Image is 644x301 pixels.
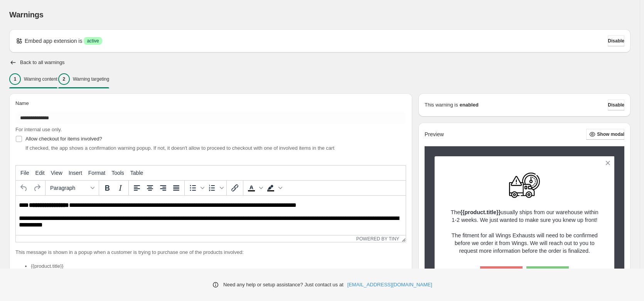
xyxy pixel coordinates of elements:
[51,170,62,176] span: View
[480,266,523,283] button: Cancel
[9,71,57,87] button: 1Warning content
[170,181,183,194] button: Justify
[143,181,157,194] button: Align center
[597,131,624,137] span: Show modal
[186,181,206,194] div: Bullet list
[16,196,406,235] iframe: Rich Text Area
[245,181,264,194] div: Text color
[608,36,624,46] button: Disable
[58,71,109,87] button: 2Warning targeting
[460,101,479,109] strong: enabled
[206,181,225,194] div: Numbered list
[264,181,283,194] div: Background color
[425,101,458,109] p: This warning is
[356,236,400,242] a: Powered by Tiny
[25,145,334,151] span: If checked, the app shows a confirmation warning popup. If not, it doesn't allow to proceed to ch...
[30,181,44,194] button: Redo
[15,249,406,256] p: This message is shown in a popup when a customer is trying to purchase one of the products involved:
[58,73,70,85] div: 2
[460,209,501,215] strong: {{product.title}}
[73,76,109,82] p: Warning targeting
[35,170,45,176] span: Edit
[608,100,624,110] button: Disable
[15,100,29,106] span: Name
[347,281,432,289] a: [EMAIL_ADDRESS][DOMAIN_NAME]
[25,37,82,45] p: Embed app extension is
[228,181,241,194] button: Insert/edit link
[9,73,21,85] div: 1
[399,235,406,242] div: Resize
[20,170,29,176] span: File
[425,131,444,138] h2: Preview
[47,181,97,194] button: Formats
[130,181,143,194] button: Align left
[9,10,44,19] span: Warnings
[25,136,102,142] span: Allow checkout for items involved?
[111,170,124,176] span: Tools
[50,185,88,191] span: Paragraph
[31,262,406,270] li: {{product.title}}
[586,129,624,140] button: Show modal
[157,181,170,194] button: Align right
[130,170,143,176] span: Table
[88,170,105,176] span: Format
[608,102,624,108] span: Disable
[526,266,569,283] button: OK
[608,38,624,44] span: Disable
[101,181,114,194] button: Bold
[20,59,65,66] h2: Back to all warnings
[114,181,127,194] button: Italic
[17,181,30,194] button: Undo
[15,127,62,132] span: For internal use only.
[87,38,99,44] span: active
[24,76,57,82] p: Warning content
[69,170,82,176] span: Insert
[448,208,601,255] p: The usually ships from our warehouse within 1-2 weeks. We just wanted to make sure you knew up fr...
